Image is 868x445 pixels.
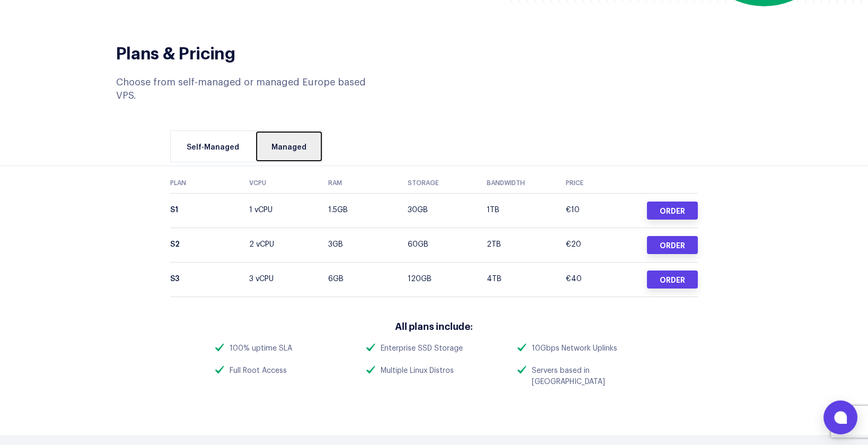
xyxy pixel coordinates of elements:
[532,343,617,354] div: 10Gbps Network Uplinks
[823,400,857,434] button: Open chat window
[249,228,328,262] td: 2 vCPU
[230,365,287,377] div: Full Root Access
[328,228,407,262] td: 3GB
[170,228,249,262] td: S2
[171,131,255,162] a: Self-Managed
[381,343,463,354] div: Enterprise SSD Storage
[408,262,487,296] td: 120GB
[487,262,566,296] td: 4TB
[566,262,645,296] td: €40
[532,365,653,388] div: Servers based in [GEOGRAPHIC_DATA]
[170,193,249,228] td: S1
[256,131,322,162] a: Managed
[487,193,566,228] td: 1TB
[328,262,407,296] td: 6GB
[328,173,407,194] th: RAM
[647,236,698,254] a: Order
[230,343,292,354] div: 100% uptime SLA
[487,228,566,262] td: 2TB
[408,193,487,228] td: 30GB
[249,173,328,194] th: VCPU
[116,76,372,102] div: Choose from self-managed or managed Europe based VPS.
[566,193,645,228] td: €10
[170,173,249,194] th: Plan
[566,228,645,262] td: €20
[249,262,328,296] td: 3 vCPU
[249,193,328,228] td: 1 vCPU
[647,271,698,289] a: Order
[408,228,487,262] td: 60GB
[408,173,487,194] th: Storage
[381,365,454,377] div: Multiple Linux Distros
[116,41,372,63] h2: Plans & Pricing
[647,202,698,220] a: Order
[487,173,566,194] th: Bandwidth
[215,320,653,332] h3: All plans include:
[566,173,645,194] th: Price
[328,193,407,228] td: 1.5GB
[170,262,249,296] td: S3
